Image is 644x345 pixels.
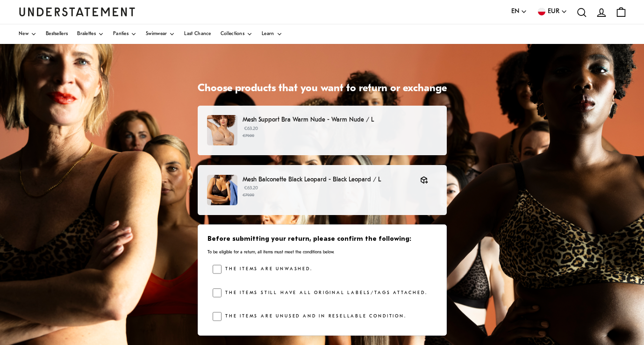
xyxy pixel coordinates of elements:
a: Panties [113,24,136,44]
a: Understatement Homepage [19,7,136,16]
span: Bestsellers [46,32,68,36]
span: Learn [262,32,274,36]
button: EUR [537,7,567,17]
span: Panties [113,32,129,36]
a: New [19,24,36,44]
span: Collections [221,32,244,36]
span: New [19,32,29,36]
span: Bralettes [77,32,96,36]
a: Collections [221,24,252,44]
span: Last Chance [184,32,211,36]
span: EUR [548,7,559,17]
a: Bestsellers [46,24,68,44]
a: Swimwear [146,24,175,44]
span: Swimwear [146,32,167,36]
a: Bralettes [77,24,104,44]
span: EN [511,7,519,17]
a: Learn [262,24,282,44]
a: Last Chance [184,24,211,44]
button: EN [511,7,527,17]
